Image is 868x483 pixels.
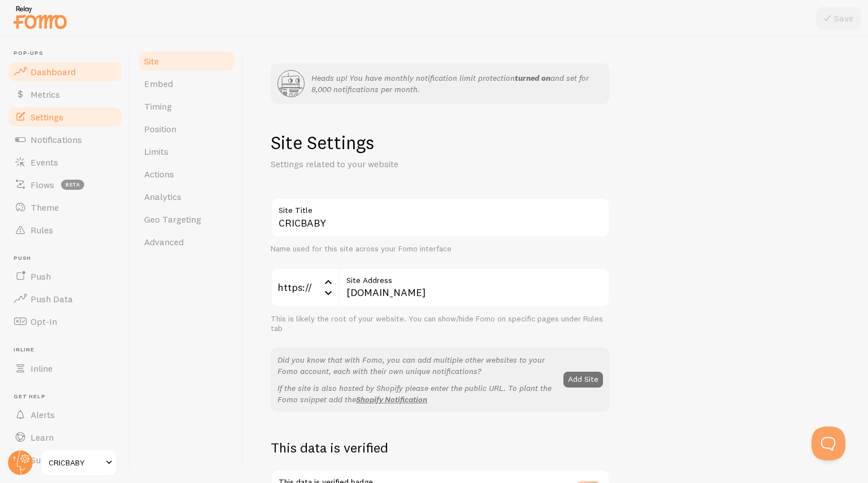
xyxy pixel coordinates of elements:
[7,196,123,219] a: Theme
[31,363,53,374] span: Inline
[7,128,123,151] a: Notifications
[137,140,236,163] a: Limits
[144,146,168,157] span: Limits
[144,123,176,134] span: Position
[271,439,610,456] h2: This data is verified
[31,293,73,304] span: Push Data
[137,95,236,118] a: Timing
[14,346,123,354] span: Inline
[144,55,159,67] span: Site
[137,72,236,95] a: Embed
[515,73,550,83] strong: turned on
[7,106,123,128] a: Settings
[31,316,57,327] span: Opt-In
[7,60,123,83] a: Dashboard
[271,158,542,171] p: Settings related to your website
[31,202,59,213] span: Theme
[12,3,68,32] img: fomo-relay-logo-orange.svg
[31,432,54,443] span: Learn
[144,191,181,202] span: Analytics
[7,426,123,449] a: Learn
[563,372,603,388] button: Add Site
[271,198,610,217] label: Site Title
[311,72,603,95] p: Heads up! You have monthly notification limit protection and set for 8,000 notifications per month.
[271,244,610,254] div: Name used for this site across your Fomo interface
[14,50,123,57] span: Pop-ups
[31,111,63,123] span: Settings
[137,208,236,230] a: Geo Targeting
[7,357,123,380] a: Inline
[144,236,184,247] span: Advanced
[7,288,123,310] a: Push Data
[338,268,610,287] label: Site Address
[31,271,51,282] span: Push
[7,449,123,471] a: Support
[137,50,236,72] a: Site
[61,180,84,190] span: beta
[137,118,236,140] a: Position
[31,89,60,100] span: Metrics
[7,265,123,288] a: Push
[144,168,174,180] span: Actions
[144,78,173,89] span: Embed
[14,393,123,401] span: Get Help
[356,394,427,404] a: Shopify Notification
[271,314,610,334] div: This is likely the root of your website. You can show/hide Fomo on specific pages under Rules tab
[7,310,123,333] a: Opt-In
[49,456,102,469] span: CRICBABY
[31,156,58,168] span: Events
[7,173,123,196] a: Flows beta
[144,101,172,112] span: Timing
[31,134,82,145] span: Notifications
[7,83,123,106] a: Metrics
[137,230,236,253] a: Advanced
[31,224,53,236] span: Rules
[271,131,610,154] h1: Site Settings
[31,66,76,77] span: Dashboard
[7,403,123,426] a: Alerts
[144,214,201,225] span: Geo Targeting
[811,427,845,460] iframe: Help Scout Beacon - Open
[271,268,338,307] div: https://
[338,268,610,307] input: myhonestcompany.com
[277,354,557,377] p: Did you know that with Fomo, you can add multiple other websites to your Fomo account, each with ...
[41,449,117,476] a: CRICBABY
[31,179,54,190] span: Flows
[7,151,123,173] a: Events
[277,382,557,405] p: If the site is also hosted by Shopify please enter the public URL. To plant the Fomo snippet add the
[137,163,236,185] a: Actions
[14,255,123,262] span: Push
[137,185,236,208] a: Analytics
[31,409,55,420] span: Alerts
[7,219,123,241] a: Rules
